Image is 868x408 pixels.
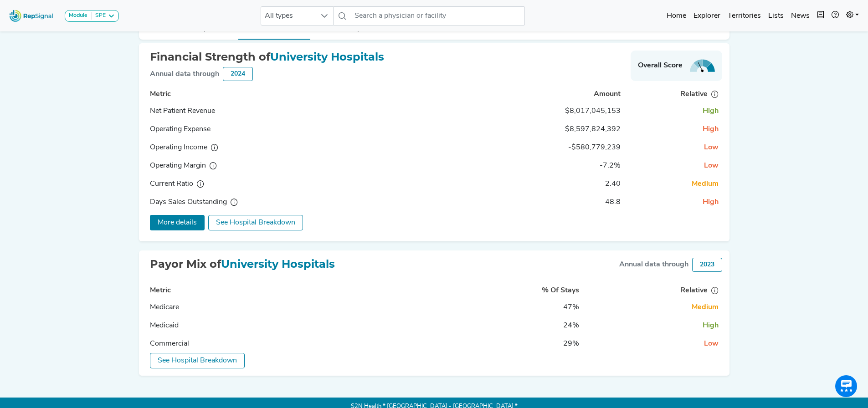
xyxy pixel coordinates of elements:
[146,283,447,298] th: Metric
[703,322,719,329] span: High
[221,257,335,270] span: University Hospitals
[65,10,119,22] button: ModuleSPE
[69,13,87,18] strong: Module
[692,304,719,311] span: Medium
[150,106,486,117] div: Net Patient Revenue
[150,69,219,80] div: Annual data through
[624,87,722,102] th: Relative
[150,142,486,153] div: Operating Income
[563,304,579,311] span: 47%
[605,199,621,206] span: 48.8
[150,178,486,189] div: Current Ratio
[208,215,303,230] button: See Hospital Breakdown
[703,126,719,133] span: High
[724,7,765,25] a: Territories
[704,340,719,347] span: Low
[351,6,525,25] input: Search a physician or facility
[150,124,486,135] div: Operating Expense
[270,50,384,63] span: University Hospitals
[568,144,621,151] span: -$580,779,239
[638,60,683,71] strong: Overall Score
[563,322,579,329] span: 24%
[158,357,237,364] span: See Hospital Breakdown
[703,199,719,206] span: High
[150,160,486,171] div: Operating Margin
[663,7,690,25] a: Home
[690,59,715,72] img: strengthMeter2.10ce9edd.svg
[704,144,719,151] span: Low
[703,107,719,115] span: High
[765,7,787,25] a: Lists
[813,7,828,25] button: Intel Book
[490,87,625,102] th: Amount
[787,7,813,25] a: News
[690,7,724,25] a: Explorer
[146,87,490,102] th: Metric
[563,340,579,347] span: 29%
[605,180,621,188] span: 2.40
[150,215,205,230] button: More details
[150,257,221,270] span: Payor Mix of
[565,107,621,115] span: $8,017,045,153
[92,12,106,20] div: SPE
[150,50,270,63] span: Financial Strength of
[692,258,722,272] div: 2023
[261,7,316,25] span: All types
[150,320,241,331] div: Medicaid
[619,259,688,270] div: Annual data through
[600,162,621,169] span: -7.2%
[704,162,719,169] span: Low
[216,219,295,226] span: See Hospital Breakdown
[150,302,241,313] div: Medicare
[223,67,253,81] div: 2024
[692,180,719,188] span: Medium
[150,338,241,349] div: Commercial
[447,283,583,298] th: % Of Stays
[150,353,245,368] button: See Hospital Breakdown
[583,283,722,298] th: Relative
[565,126,621,133] span: $8,597,824,392
[150,197,486,208] div: Days Sales Outstanding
